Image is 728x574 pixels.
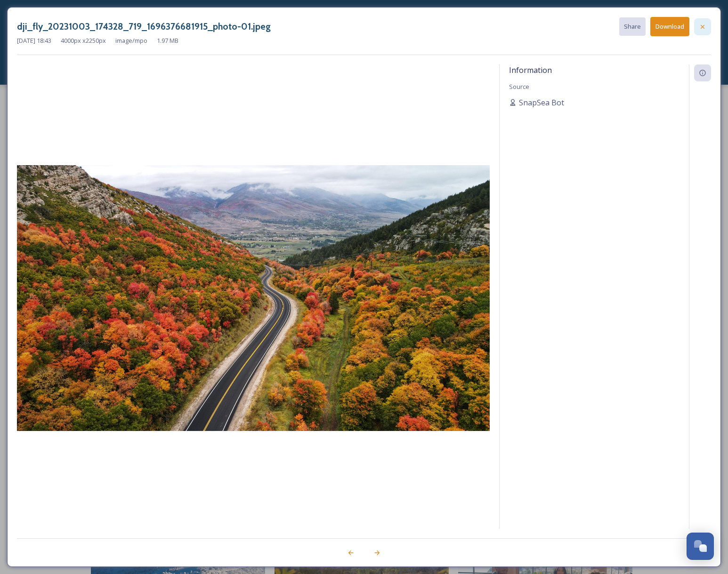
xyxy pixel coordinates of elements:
[650,17,689,36] button: Download
[619,17,646,36] button: Share
[157,36,178,45] span: 1.97 MB
[509,82,529,91] span: Source
[687,533,714,560] button: Open Chat
[61,36,106,45] span: 4000 px x 2250 px
[509,65,552,75] span: Information
[115,36,147,45] span: image/mpo
[17,20,271,33] h3: dji_fly_20231003_174328_719_1696376681915_photo-01.jpeg
[519,97,564,108] span: SnapSea Bot
[17,36,51,45] span: [DATE] 18:43
[17,165,490,431] img: dji_fly_20231003_174328_719_1696376681915_photo-01.jpeg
